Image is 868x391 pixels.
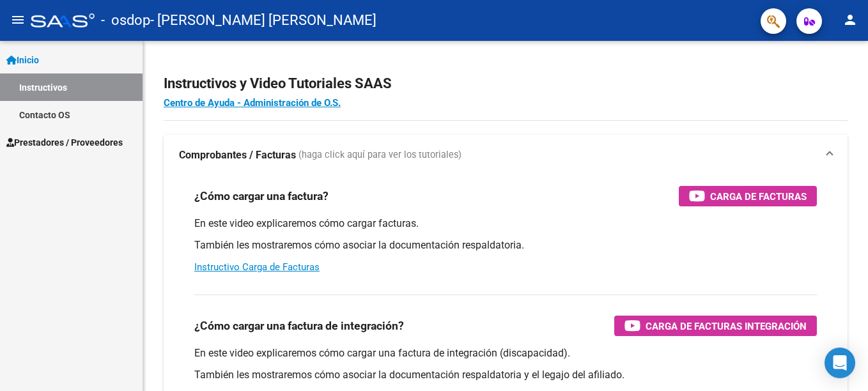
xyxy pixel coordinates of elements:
[194,187,329,205] h3: ¿Cómo cargar una factura?
[6,135,123,149] span: Prestadores / Proveedores
[194,261,320,273] a: Instructivo Carga de Facturas
[10,12,26,27] mat-icon: menu
[194,217,817,231] p: En este video explicaremos cómo cargar facturas.
[842,12,858,27] mat-icon: person
[164,135,848,176] mat-expansion-panel-header: Comprobantes / Facturas (haga click aquí para ver los tutoriales)
[825,348,855,378] div: Open Intercom Messenger
[164,72,848,96] h2: Instructivos y Video Tutoriales SAAS
[101,6,150,34] span: - osdop
[614,316,817,336] button: Carga de Facturas Integración
[298,148,461,162] span: (haga click aquí para ver los tutoriales)
[6,53,39,67] span: Inicio
[194,238,817,252] p: También les mostraremos cómo asociar la documentación respaldatoria.
[179,148,296,162] strong: Comprobantes / Facturas
[194,346,817,360] p: En este video explicaremos cómo cargar una factura de integración (discapacidad).
[710,188,807,204] span: Carga de Facturas
[164,97,341,109] a: Centro de Ayuda - Administración de O.S.
[150,6,376,34] span: - [PERSON_NAME] [PERSON_NAME]
[194,317,404,335] h3: ¿Cómo cargar una factura de integración?
[679,186,817,206] button: Carga de Facturas
[646,318,807,334] span: Carga de Facturas Integración
[194,368,817,382] p: También les mostraremos cómo asociar la documentación respaldatoria y el legajo del afiliado.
